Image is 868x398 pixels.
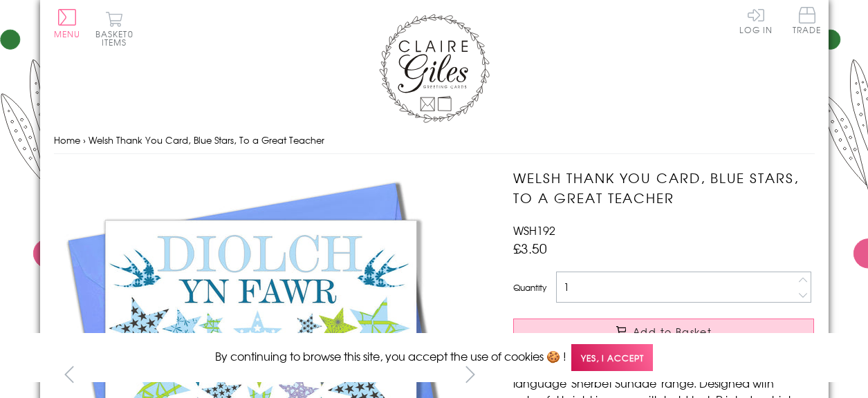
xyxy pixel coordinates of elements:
span: WSH192 [513,222,555,238]
button: Add to Basket [513,319,814,344]
span: Menu [54,28,81,40]
span: Add to Basket [633,325,712,339]
span: Welsh Thank You Card, Blue Stars, To a Great Teacher [89,133,324,146]
span: Yes, I accept [571,344,653,371]
nav: breadcrumbs [54,126,815,155]
span: £3.50 [513,238,547,258]
button: prev [54,359,85,390]
span: 0 items [102,28,133,48]
h1: Welsh Thank You Card, Blue Stars, To a Great Teacher [513,168,814,208]
a: Trade [793,7,822,37]
button: Menu [54,9,81,38]
img: Claire Giles Greetings Cards [379,14,490,123]
label: Quantity [513,281,546,294]
a: Home [54,133,80,146]
button: Basket0 items [95,11,133,46]
button: next [454,359,486,390]
span: › [83,133,86,146]
a: Log In [739,7,773,34]
span: Trade [793,7,822,34]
